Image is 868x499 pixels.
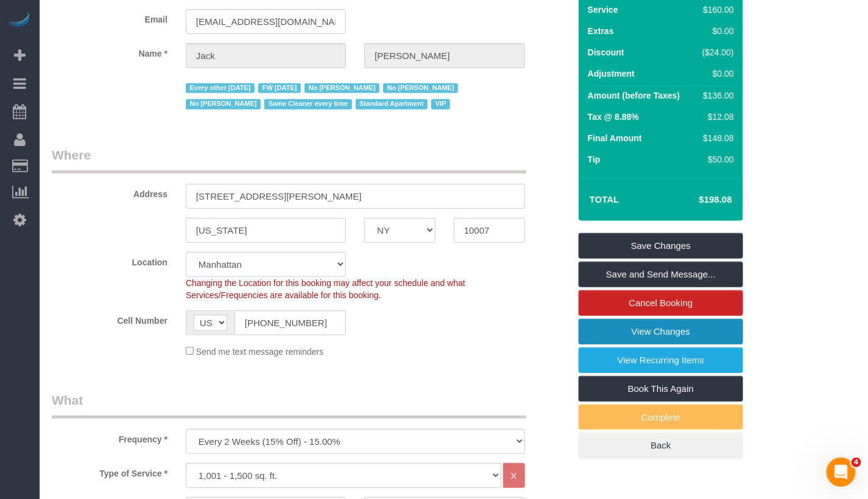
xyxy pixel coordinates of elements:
legend: What [52,391,526,419]
h4: $198.08 [663,195,732,205]
label: Discount [588,46,624,58]
a: Cancel Booking [579,290,743,316]
a: Save and Send Message... [579,262,743,287]
a: Save Changes [579,233,743,259]
label: Service [588,4,618,16]
span: No [PERSON_NAME] [383,83,458,93]
span: No [PERSON_NAME] [186,99,261,109]
span: Every other [DATE] [186,83,255,93]
div: $136.00 [698,89,735,102]
label: Final Amount [588,132,642,144]
input: Email [186,9,346,34]
a: Back [579,433,743,458]
a: View Changes [579,319,743,344]
label: Address [43,184,177,200]
span: 4 [852,458,861,467]
label: Tip [588,153,601,166]
label: Location [43,252,177,268]
iframe: Intercom live chat [827,458,856,487]
div: $0.00 [698,68,735,80]
span: Send me text message reminders [196,347,323,357]
div: $160.00 [698,4,735,16]
span: VIP [431,99,450,109]
label: Cell Number [43,310,177,327]
input: Cell Number [235,310,346,335]
label: Type of Service * [43,463,177,480]
span: Changing the Location for this booking may affect your schedule and what Services/Frequencies are... [186,278,465,300]
div: $50.00 [698,153,735,166]
input: Last Name [364,43,524,68]
label: Adjustment [588,68,635,80]
span: FW [DATE] [258,83,301,93]
label: Frequency * [43,429,177,445]
label: Extras [588,25,614,37]
input: Zip Code [454,218,525,243]
div: ($24.00) [698,46,735,58]
a: View Recurring Items [579,347,743,373]
legend: Where [52,146,526,173]
a: Book This Again [579,376,743,402]
div: $0.00 [698,25,735,37]
label: Name * [43,43,177,60]
strong: Total [590,194,619,204]
label: Amount (before Taxes) [588,89,680,102]
label: Email [43,9,177,26]
input: City [186,218,346,243]
div: $148.08 [698,132,735,144]
span: No [PERSON_NAME] [305,83,379,93]
span: Standard Apartment [356,99,428,109]
div: $12.08 [698,111,735,123]
span: Same Cleaner every time [264,99,351,109]
label: Tax @ 8.88% [588,111,639,123]
input: First Name [186,43,346,68]
img: Automaid Logo [7,12,32,29]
